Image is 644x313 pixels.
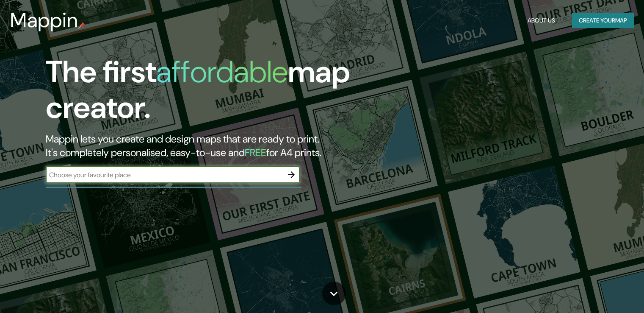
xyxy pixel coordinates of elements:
button: Create yourmap [572,13,634,28]
h5: FREE [245,146,266,159]
input: Choose your favourite place [46,170,283,180]
h1: The first map creator. [46,54,368,132]
button: About Us [524,13,558,28]
h3: Mappin [10,8,78,32]
h2: Mappin lets you create and design maps that are ready to print. It's completely personalised, eas... [46,132,368,159]
img: mappin-pin [78,22,85,29]
h1: affordable [156,52,288,92]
